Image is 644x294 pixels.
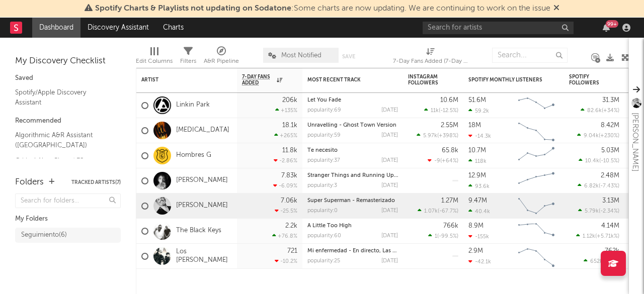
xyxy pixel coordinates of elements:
[180,43,196,72] div: Filters
[307,223,352,229] a: A Little Too High
[418,208,458,214] div: ( )
[381,183,398,188] div: [DATE]
[15,213,121,225] div: My Folders
[514,168,559,193] svg: Chart title
[468,183,490,189] div: 93.6k
[307,173,482,178] a: Stranger Things and Running Up That Hill (from “Stranger Things”)
[307,248,459,254] a: Mi enfermedad - En directo, Las Ventas 7 septiembre 1993
[440,108,457,114] span: -12.5 %
[492,48,568,63] input: Search...
[579,157,619,164] div: ( )
[587,108,602,114] span: 82.6k
[285,223,297,229] div: 2.2k
[441,198,458,204] div: 1.27M
[273,182,297,189] div: -6.09 %
[307,198,395,204] a: Super Superman - Remasterizado
[468,198,487,204] div: 9.47M
[603,24,610,32] button: 99+
[272,233,297,239] div: +76.8 %
[282,97,297,104] div: 206k
[307,173,398,178] div: Stranger Things and Running Up That Hill (from “Stranger Things”)
[601,172,619,179] div: 2.48M
[176,176,228,185] a: [PERSON_NAME]
[176,101,210,110] a: Linkin Park
[601,223,619,229] div: 4.14M
[424,107,458,114] div: ( )
[468,208,490,215] div: 40.4k
[307,183,337,188] div: popularity: 3
[584,258,619,264] div: ( )
[600,183,618,189] span: -7.43 %
[281,172,297,179] div: 7.83k
[590,259,600,264] span: 652
[468,233,489,240] div: -155k
[15,87,111,108] a: Spotify/Apple Discovery Assistant
[629,113,641,171] div: [PERSON_NAME]
[434,158,440,164] span: -9
[307,108,341,113] div: popularity: 69
[393,55,468,67] div: 7-Day Fans Added (7-Day Fans Added)
[275,208,297,214] div: -25.5 %
[597,234,618,239] span: +5.71k %
[242,74,274,86] span: 7-Day Fans Added
[342,54,355,59] button: Save
[15,193,121,208] input: Search for folders...
[600,133,618,139] span: +230 %
[204,55,239,67] div: A&R Pipeline
[15,155,111,166] a: Critical Algo Chart / ES
[95,5,291,13] span: Spotify Charts & Playlists not updating on Sodatone
[275,107,297,114] div: +135 %
[381,208,398,214] div: [DATE]
[417,132,458,139] div: ( )
[204,43,239,72] div: A&R Pipeline
[428,157,458,164] div: ( )
[307,148,398,153] div: Te necesito
[15,176,44,188] div: Folders
[307,123,398,128] div: Unravelling - Ghost Town Version
[581,107,619,114] div: ( )
[381,233,398,239] div: [DATE]
[514,143,559,168] svg: Chart title
[468,77,544,83] div: Spotify Monthly Listeners
[307,148,338,153] a: Te necesito
[381,108,398,113] div: [DATE]
[514,219,559,244] svg: Chart title
[281,198,297,204] div: 7.06k
[514,118,559,143] svg: Chart title
[424,209,438,214] span: 1.07k
[578,208,619,214] div: ( )
[423,133,437,139] span: 5.97k
[176,202,228,210] a: [PERSON_NAME]
[381,258,398,264] div: [DATE]
[602,97,619,104] div: 31.3M
[468,133,491,139] div: -14.3k
[307,77,383,83] div: Most Recent Track
[307,97,341,103] a: Let You Fade
[281,52,321,59] span: Most Notified
[307,198,398,204] div: Super Superman - Remasterizado
[307,223,398,229] div: A Little Too High
[307,248,398,254] div: Mi enfermedad - En directo, Las Ventas 7 septiembre 1993
[514,244,559,269] svg: Chart title
[176,248,232,265] a: Los [PERSON_NAME]
[176,151,211,160] a: Hombres G
[307,133,341,138] div: popularity: 59
[431,108,439,114] span: 11k
[80,18,156,38] a: Discovery Assistant
[136,55,173,67] div: Edit Columns
[423,22,574,34] input: Search for artists
[601,122,619,129] div: 8.42M
[576,233,619,239] div: ( )
[569,74,604,86] div: Spotify Followers
[514,193,559,219] svg: Chart title
[287,248,297,254] div: 721
[307,208,338,214] div: popularity: 0
[468,97,486,104] div: 51.6M
[282,122,297,129] div: 18.1k
[439,234,457,239] span: -99.5 %
[15,72,121,84] div: Saved
[439,133,457,139] span: +398 %
[307,233,341,239] div: popularity: 60
[381,158,398,163] div: [DATE]
[585,209,599,214] span: 5.79k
